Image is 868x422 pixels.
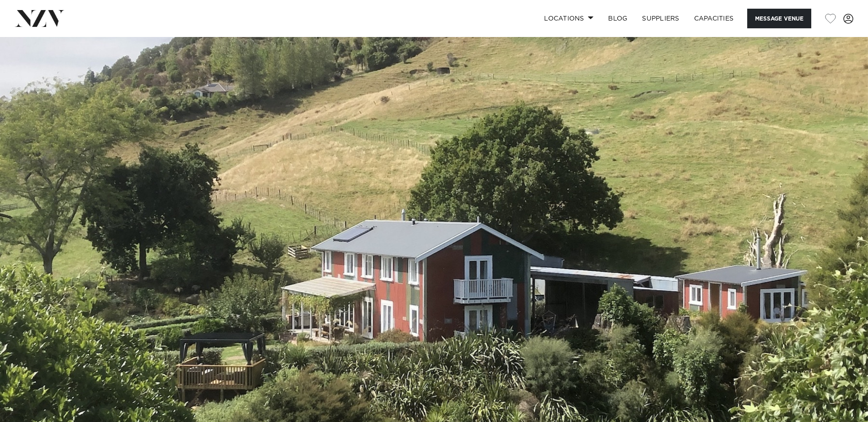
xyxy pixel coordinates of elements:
[537,9,601,28] a: Locations
[747,9,811,28] button: Message Venue
[687,9,741,28] a: Capacities
[635,9,686,28] a: SUPPLIERS
[15,10,65,26] img: nzv-logo.png
[601,9,635,28] a: BLOG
